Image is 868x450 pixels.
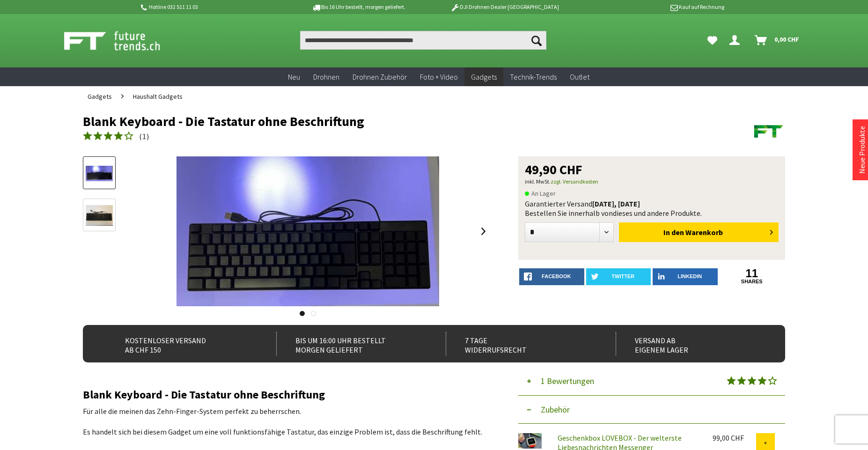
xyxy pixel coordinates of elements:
[751,31,804,50] a: Warenkorb
[510,72,557,81] span: Technik-Trends
[464,67,503,87] a: Gadgets
[83,389,490,401] h2: Blank Keyboard - Die Tastatur ohne Beschriftung
[133,92,183,101] span: Haushalt Gadgets
[106,332,256,355] div: Kostenloser Versand ab CHF 150
[139,132,149,141] span: ( )
[857,126,867,174] a: Neue Produkte
[703,31,722,50] a: Meine Favoriten
[720,268,785,279] a: 11
[726,31,747,50] a: Dein Konto
[713,433,756,443] div: 99,00 CHF
[525,176,779,187] p: inkl. MwSt.
[619,222,779,242] button: In den Warenkorb
[551,178,598,185] a: zzgl. Versandkosten
[420,72,458,81] span: Foto + Video
[611,273,634,279] span: twitter
[446,332,595,355] div: 7 Tage Widerrufsrecht
[307,67,346,87] a: Drohnen
[128,86,187,107] a: Haushalt Gadgets
[570,72,589,81] span: Outlet
[281,67,307,87] a: Neu
[525,163,582,176] span: 49,90 CHF
[774,32,799,47] span: 0,00 CHF
[142,132,147,141] span: 1
[285,1,431,13] p: Bis 16 Uhr bestellt, morgen geliefert.
[88,92,112,101] span: Gadgets
[527,31,546,50] button: Suchen
[83,406,490,417] p: Für alle die meinen das Zehn-Finger-System perfekt zu beherrschen.
[525,199,779,218] div: Garantierter Versand Bestellen Sie innerhalb von dieses und andere Produkte.
[563,67,596,87] a: Outlet
[64,29,181,52] img: Shop Futuretrends - zur Startseite wechseln
[83,426,490,437] p: Es handelt sich bei diesem Gadget um eine voll funktionsfähige Tastatur, das einzige Problem ist,...
[83,131,149,142] a: (1)
[288,72,300,81] span: Neu
[300,31,546,50] input: Produkt, Marke, Kategorie, EAN, Artikelnummer…
[503,67,563,87] a: Technik-Trends
[518,396,785,424] button: Zubehör
[677,273,702,279] span: LinkedIn
[518,433,542,449] img: Geschenkbox LOVEBOX - Der welterste Liebesnachrichten Messenger
[86,166,113,181] img: Vorschau: Blank Keyboard - Die Tastatur ohne Beschriftung
[663,228,684,237] span: In den
[177,156,439,306] img: Blank Keyboard - Die Tastatur ohne Beschriftung
[752,114,785,147] img: Futuretrends
[720,279,785,285] a: shares
[346,67,413,87] a: Drohnen Zubehör
[519,268,584,285] a: facebook
[139,1,285,13] p: Hotline 032 511 11 03
[542,273,571,279] span: facebook
[353,72,407,81] span: Drohnen Zubehör
[313,72,339,81] span: Drohnen
[83,86,117,107] a: Gadgets
[432,1,578,13] p: DJI Drohnen Dealer [GEOGRAPHIC_DATA]
[276,332,426,355] div: Bis um 16:00 Uhr bestellt Morgen geliefert
[578,1,724,13] p: Kauf auf Rechnung
[653,268,718,285] a: LinkedIn
[685,228,723,237] span: Warenkorb
[586,268,651,285] a: twitter
[616,332,765,355] div: Versand ab eigenem Lager
[413,67,464,87] a: Foto + Video
[471,72,497,81] span: Gadgets
[518,367,785,396] button: 1 Bewertungen
[592,199,640,208] b: [DATE], [DATE]
[83,114,645,128] h1: Blank Keyboard - Die Tastatur ohne Beschriftung
[525,188,556,199] span: An Lager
